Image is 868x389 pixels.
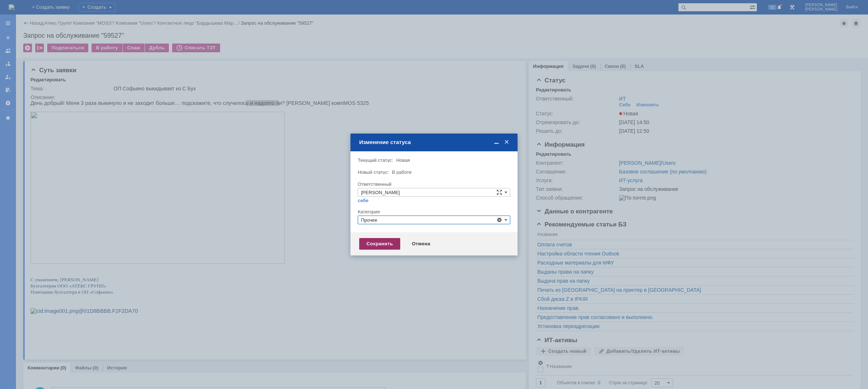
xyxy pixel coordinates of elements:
span: Свернуть (Ctrl + M) [493,139,500,146]
span: Сложная форма [496,189,502,195]
div: Ответственный [358,182,509,187]
label: Текущий статус: [358,157,393,163]
label: Новый статус: [358,169,389,175]
span: Новая [396,157,410,163]
span: В работе [392,169,411,175]
div: Категория [358,209,509,214]
span: Закрыть [503,139,510,146]
div: Изменение статуса [359,139,510,146]
span: Удалить [496,217,502,223]
a: себе [358,198,369,204]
